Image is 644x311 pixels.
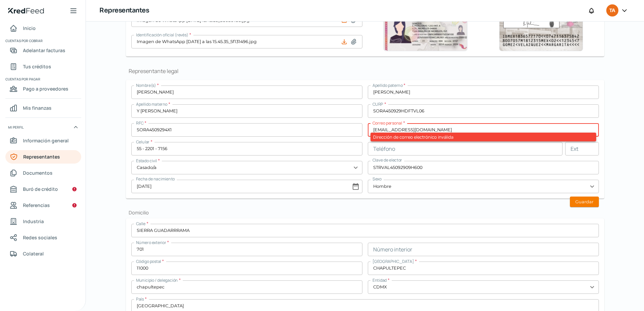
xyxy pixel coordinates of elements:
span: TA [609,7,615,15]
span: Redes sociales [23,233,57,242]
span: Celular [136,139,150,145]
div: Dirección de correo electrónico inválida [371,133,596,141]
span: Código postal [136,258,161,264]
span: Número exterior [136,240,166,245]
span: Colateral [23,249,44,258]
span: Correo personal [373,120,402,126]
span: Clave de elector [373,157,402,163]
span: [GEOGRAPHIC_DATA] [373,258,414,264]
a: Redes sociales [5,231,81,244]
span: Inicio [23,24,36,32]
a: Colateral [5,247,81,261]
a: Mis finanzas [5,101,81,115]
span: Pago a proveedores [23,84,68,93]
span: Cuentas por pagar [5,76,80,82]
a: Documentos [5,166,81,180]
span: Referencias [23,201,50,209]
span: Documentos [23,169,53,177]
a: Buró de crédito [5,182,81,196]
span: Identificación oficial (revés) [136,32,188,38]
span: Calle [136,221,146,227]
span: Entidad [373,277,387,283]
span: Nombre(s) [136,82,156,88]
span: Representantes [23,152,60,161]
span: Cuentas por cobrar [5,38,80,44]
span: Sexo [373,176,382,182]
span: Industria [23,217,44,226]
span: Fecha de nacimiento [136,176,175,182]
span: Estado civil [136,158,157,164]
span: Buró de crédito [23,185,58,193]
span: Tus créditos [23,62,51,71]
a: Referencias [5,199,81,212]
span: Apellido materno [136,101,167,107]
a: Pago a proveedores [5,82,81,96]
h1: Representantes [99,6,149,15]
span: Información general [23,136,69,145]
h1: Representante legal [126,67,604,75]
a: Adelantar facturas [5,44,81,57]
a: Información general [5,134,81,147]
span: Municipio / delegación [136,277,178,283]
span: Apellido paterno [373,82,402,88]
span: Mi perfil [8,124,24,130]
h2: Domicilio [126,209,604,216]
span: CURP [373,101,383,107]
a: Inicio [5,22,81,35]
a: Tus créditos [5,60,81,73]
span: País [136,296,144,302]
span: Adelantar facturas [23,46,65,55]
span: Mis finanzas [23,104,52,112]
a: Representantes [5,150,81,164]
span: RFC [136,120,143,126]
button: Guardar [570,197,599,207]
a: Industria [5,215,81,228]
